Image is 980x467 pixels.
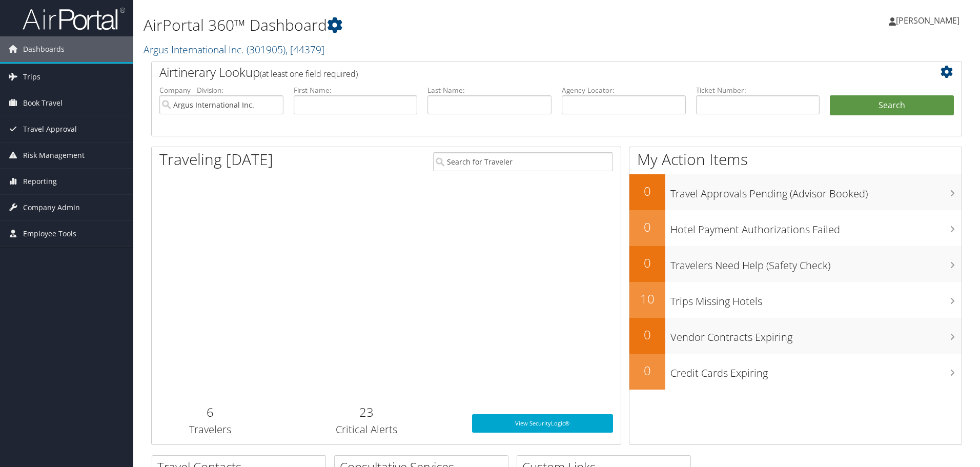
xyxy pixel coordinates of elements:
[629,210,962,246] a: 0Hotel Payment Authorizations Failed
[23,64,40,90] span: Trips
[629,362,665,379] h2: 0
[23,90,63,116] span: Book Travel
[896,15,959,26] span: [PERSON_NAME]
[629,182,665,200] h2: 0
[629,174,962,210] a: 0Travel Approvals Pending (Advisor Booked)
[670,361,962,380] h3: Credit Cards Expiring
[629,318,962,354] a: 0Vendor Contracts Expiring
[23,143,85,168] span: Risk Management
[23,169,57,194] span: Reporting
[670,217,962,237] h3: Hotel Payment Authorizations Failed
[277,403,457,421] h2: 23
[433,152,613,171] input: Search for Traveler
[23,195,80,220] span: Company Admin
[670,253,962,273] h3: Travelers Need Help (Safety Check)
[285,43,324,56] span: , [ 44379 ]
[159,85,283,95] label: Company - Division:
[427,85,552,95] label: Last Name:
[23,36,65,62] span: Dashboards
[670,289,962,309] h3: Trips Missing Hotels
[696,85,820,95] label: Ticket Number:
[23,116,77,142] span: Travel Approval
[629,282,962,318] a: 10Trips Missing Hotels
[629,290,665,308] h2: 10
[670,181,962,201] h3: Travel Approvals Pending (Advisor Booked)
[472,414,613,433] a: View SecurityLogic®
[629,149,962,170] h1: My Action Items
[260,68,358,79] span: (at least one field required)
[144,43,324,56] a: Argus International Inc.
[294,85,418,95] label: First Name:
[629,326,665,343] h2: 0
[159,422,261,437] h3: Travelers
[629,354,962,390] a: 0Credit Cards Expiring
[670,325,962,344] h3: Vendor Contracts Expiring
[277,422,457,437] h3: Critical Alerts
[830,95,954,116] button: Search
[247,43,285,56] span: ( 301905 )
[23,7,125,31] img: airportal-logo.png
[629,254,665,272] h2: 0
[562,85,686,95] label: Agency Locator:
[889,5,970,36] a: [PERSON_NAME]
[159,64,886,81] h2: Airtinerary Lookup
[144,14,695,36] h1: AirPortal 360™ Dashboard
[23,221,76,247] span: Employee Tools
[159,403,261,421] h2: 6
[629,246,962,282] a: 0Travelers Need Help (Safety Check)
[159,149,273,170] h1: Traveling [DATE]
[629,218,665,236] h2: 0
